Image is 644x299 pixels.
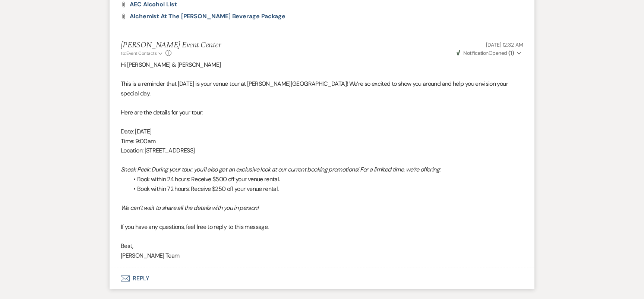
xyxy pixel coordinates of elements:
button: NotificationOpened (1) [455,49,523,57]
button: Reply [110,268,534,289]
span: : Receive $500 off your venue rental. [189,175,280,183]
h5: [PERSON_NAME] Event Center [121,41,221,50]
a: AEC Alcohol List [130,1,177,7]
span: Time: 9:00am [121,137,155,145]
span: Notification [463,50,488,56]
span: Alchemist at The [PERSON_NAME] Beverage Package [130,12,285,20]
strong: ( 1 ) [508,50,514,56]
span: to: Event Contacts [121,50,157,56]
span: Date: [DATE] [121,128,151,135]
span: Location: [STREET_ADDRESS] [121,147,195,154]
span: Opened [457,50,514,56]
span: Best, [121,242,133,250]
span: [PERSON_NAME] Team [121,252,179,259]
span: Here are the details for your tour: [121,108,203,116]
span: AEC Alcohol List [130,0,177,8]
a: Alchemist at The [PERSON_NAME] Beverage Package [130,13,285,19]
span: Book within 72 hours: Receive $250 off your venue rental. [137,185,279,193]
span: Hi [PERSON_NAME] & [PERSON_NAME] [121,61,221,69]
button: to: Event Contacts [121,50,164,57]
span: If you have any questions, feel free to reply to this message. [121,223,268,231]
em: We can’t wait to share all the details with you in person! [121,204,258,212]
span: This is a reminder that [DATE] is your venue tour at [PERSON_NAME][GEOGRAPHIC_DATA]! We’re so exc... [121,80,508,97]
em: Sneak Peek: During your tour, you'll also get an exclusive look at our current booking promotions... [121,166,440,173]
span: [DATE] 12:32 AM [486,41,523,48]
li: Book within 24 hours [128,174,523,184]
